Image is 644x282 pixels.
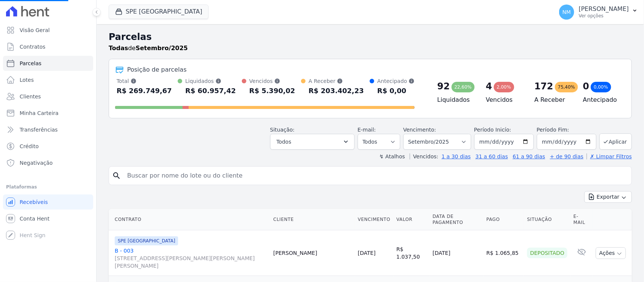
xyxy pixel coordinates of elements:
[442,153,471,159] a: 1 a 30 dias
[591,82,611,92] div: 0,00%
[20,76,34,84] span: Lotes
[3,122,93,137] a: Transferências
[452,82,475,92] div: 22,60%
[109,30,632,44] h2: Parcelas
[20,43,45,51] span: Contratos
[123,168,629,183] input: Buscar por nome do lote ou do cliente
[410,153,438,159] label: Vencidos:
[587,153,632,159] a: ✗ Limpar Filtros
[379,153,405,159] label: ↯ Atalhos
[20,159,53,167] span: Negativação
[584,191,632,203] button: Exportar
[494,82,514,92] div: 2,00%
[535,80,553,92] div: 172
[117,77,172,85] div: Total
[20,198,48,206] span: Recebíveis
[555,82,578,92] div: 75,40%
[430,230,484,276] td: [DATE]
[109,209,270,230] th: Contrato
[475,153,508,159] a: 31 a 60 dias
[358,250,375,256] a: [DATE]
[6,182,90,192] div: Plataformas
[270,134,355,150] button: Todos
[437,80,450,92] div: 92
[249,77,295,85] div: Vencidos
[486,95,523,104] h4: Vencidos
[20,126,58,133] span: Transferências
[596,247,626,259] button: Ações
[20,26,50,34] span: Visão Geral
[535,95,571,104] h4: A Receber
[358,127,376,133] label: E-mail:
[483,230,524,276] td: R$ 1.065,85
[109,44,128,52] strong: Todas
[550,153,584,159] a: + de 90 dias
[537,126,596,134] label: Período Fim:
[3,106,93,121] a: Minha Carteira
[583,95,619,104] h4: Antecipado
[127,65,187,74] div: Posição de parcelas
[474,127,511,133] label: Período Inicío:
[483,209,524,230] th: Pago
[270,230,355,276] td: [PERSON_NAME]
[117,85,172,97] div: R$ 269.749,67
[109,5,209,19] button: SPE [GEOGRAPHIC_DATA]
[377,85,415,97] div: R$ 0,00
[599,133,632,150] button: Aplicar
[563,9,571,15] span: NM
[115,236,178,245] span: SPE [GEOGRAPHIC_DATA]
[393,209,430,230] th: Valor
[583,80,589,92] div: 0
[393,230,430,276] td: R$ 1.037,50
[115,247,267,270] a: B - 003[STREET_ADDRESS][PERSON_NAME][PERSON_NAME][PERSON_NAME]
[570,209,593,230] th: E-mail
[486,80,492,92] div: 4
[3,195,93,210] a: Recebíveis
[3,89,93,104] a: Clientes
[277,137,291,146] span: Todos
[3,139,93,154] a: Crédito
[513,153,545,159] a: 61 a 90 dias
[270,127,295,133] label: Situação:
[309,85,364,97] div: R$ 203.402,23
[437,95,474,104] h4: Liquidados
[553,2,644,23] button: NM [PERSON_NAME] Ver opções
[524,209,570,230] th: Situação
[185,77,236,85] div: Liquidados
[112,171,121,180] i: search
[249,85,295,97] div: R$ 5.390,02
[579,13,629,19] p: Ver opções
[579,5,629,13] p: [PERSON_NAME]
[527,248,567,258] div: Depositado
[136,44,188,52] strong: Setembro/2025
[3,56,93,71] a: Parcelas
[20,60,41,67] span: Parcelas
[20,109,58,117] span: Minha Carteira
[3,72,93,87] a: Lotes
[403,127,436,133] label: Vencimento:
[430,209,484,230] th: Data de Pagamento
[3,23,93,38] a: Visão Geral
[20,143,39,150] span: Crédito
[3,211,93,226] a: Conta Hent
[270,209,355,230] th: Cliente
[20,215,49,222] span: Conta Hent
[109,44,188,53] p: de
[3,155,93,170] a: Negativação
[377,77,415,85] div: Antecipado
[115,254,267,270] span: [STREET_ADDRESS][PERSON_NAME][PERSON_NAME][PERSON_NAME]
[355,209,393,230] th: Vencimento
[3,39,93,54] a: Contratos
[20,93,41,100] span: Clientes
[185,85,236,97] div: R$ 60.957,42
[309,77,364,85] div: A Receber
